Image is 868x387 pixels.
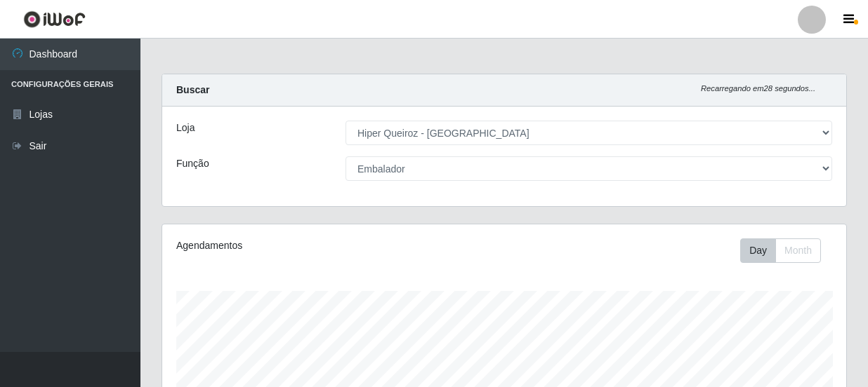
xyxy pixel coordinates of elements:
img: CoreUI Logo [23,11,86,28]
i: Recarregando em 28 segundos... [701,84,815,93]
button: Day [740,238,776,263]
div: Toolbar with button groups [740,238,832,263]
label: Função [176,156,209,171]
label: Loja [176,121,195,135]
button: Month [775,238,821,263]
strong: Buscar [176,84,209,95]
div: Agendamentos [176,238,438,253]
div: First group [740,238,821,263]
